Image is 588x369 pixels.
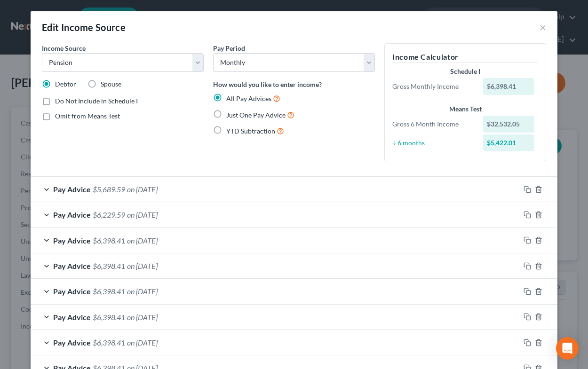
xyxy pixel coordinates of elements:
span: $6,398.41 [93,236,125,245]
label: Pay Period [213,43,245,53]
span: Omit from Means Test [55,112,120,120]
span: Pay Advice [53,210,91,219]
span: Spouse [101,80,121,88]
span: on [DATE] [127,287,158,296]
div: Gross Monthly Income [388,82,478,91]
div: Means Test [392,104,538,114]
span: Debtor [55,80,76,88]
span: on [DATE] [127,313,158,322]
h5: Income Calculator [392,51,538,63]
span: on [DATE] [127,261,158,270]
span: on [DATE] [127,338,158,347]
span: Pay Advice [53,313,91,322]
div: Open Intercom Messenger [556,337,579,360]
span: on [DATE] [127,210,158,219]
div: $5,422.01 [483,134,535,151]
span: Pay Advice [53,185,91,194]
span: $6,398.41 [93,287,125,296]
button: × [540,22,546,33]
span: Do Not Include in Schedule I [55,97,138,105]
div: ÷ 6 months [388,138,478,148]
div: Edit Income Source [42,21,126,34]
div: $6,398.41 [483,78,535,95]
span: Just One Pay Advice [226,111,286,119]
span: Pay Advice [53,261,91,270]
span: $6,229.59 [93,210,125,219]
span: All Pay Advices [226,94,271,102]
span: $6,398.41 [93,338,125,347]
span: Pay Advice [53,236,91,245]
span: $6,398.41 [93,313,125,322]
span: on [DATE] [127,185,158,194]
span: Pay Advice [53,338,91,347]
div: Gross 6 Month Income [388,119,478,129]
span: Income Source [42,44,86,52]
span: YTD Subtraction [226,127,275,135]
div: $32,532.05 [483,116,535,133]
div: Schedule I [392,67,538,76]
span: $6,398.41 [93,261,125,270]
span: Pay Advice [53,287,91,296]
label: How would you like to enter income? [213,79,322,89]
span: on [DATE] [127,236,158,245]
span: $5,689.59 [93,185,125,194]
